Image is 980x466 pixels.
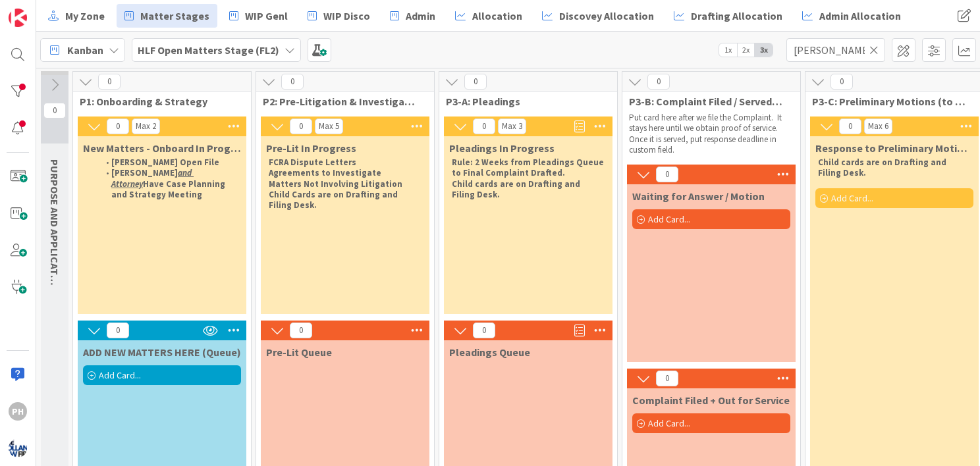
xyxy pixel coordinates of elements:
[452,157,606,178] strong: Rule: 2 Weeks from Pleadings Queue to Final Complaint Drafted.
[632,394,790,407] span: Complaint Filed + Out for Service
[43,103,66,118] span: 0
[111,167,194,189] u: and Attorney
[629,95,784,108] span: P3-B: Complaint Filed / Served / Waiting
[473,323,495,338] span: 0
[269,189,400,211] strong: Child Cards are on Drafting and Filing Desk.
[831,192,873,204] span: Add Card...
[666,4,790,28] a: Drafting Allocation
[111,167,227,200] strong: [PERSON_NAME] Have Case Planning and Strategy Meeting
[136,123,156,130] div: Max 2
[534,4,662,28] a: Discovey Allocation
[263,95,418,108] span: P2: Pre-Litigation & Investigation
[632,190,765,203] span: Waiting for Answer / Motion
[138,43,279,57] b: HLF Open Matters Stage (FL2)
[452,178,582,200] strong: Child cards are on Drafting and Filing Desk.
[300,4,378,28] a: WIP Disco
[266,346,332,359] span: Pre-Lit Queue
[755,43,773,57] span: 3x
[269,178,402,190] strong: Matters Not Involving Litigation
[99,369,141,381] span: Add Card...
[647,74,670,90] span: 0
[447,4,530,28] a: Allocation
[48,159,61,410] span: PURPOSE AND APPLICATION OF OPEN MATTERS DESK
[472,8,522,24] span: Allocation
[269,157,356,168] strong: FCRA Dispute Letters
[830,74,853,90] span: 0
[9,402,27,421] div: PH
[656,371,678,386] span: 0
[818,157,948,178] strong: Child cards are on Drafting and Filing Desk.
[290,118,312,134] span: 0
[737,43,755,57] span: 2x
[812,95,967,108] span: P3-C: Preliminary Motions (to Dismiss, etc.)
[40,4,113,28] a: My Zone
[656,167,678,182] span: 0
[117,4,217,28] a: Matter Stages
[794,4,909,28] a: Admin Allocation
[691,8,782,24] span: Drafting Allocation
[648,213,690,225] span: Add Card...
[629,113,784,155] p: Put card here after we file the Complaint. It stays here until we obtain proof of service. Once i...
[323,8,370,24] span: WIP Disco
[819,8,901,24] span: Admin Allocation
[281,74,304,90] span: 0
[815,142,973,155] span: Response to Preliminary Motions
[290,323,312,338] span: 0
[449,142,555,155] span: Pleadings In Progress
[464,74,487,90] span: 0
[80,95,234,108] span: P1: Onboarding & Strategy
[839,118,861,134] span: 0
[868,123,888,130] div: Max 6
[107,118,129,134] span: 0
[446,95,601,108] span: P3-A: Pleadings
[266,142,356,155] span: Pre-Lit In Progress
[559,8,654,24] span: Discovey Allocation
[9,9,27,27] img: Visit kanbanzone.com
[648,417,690,429] span: Add Card...
[719,43,737,57] span: 1x
[111,157,219,168] strong: [PERSON_NAME] Open File
[140,8,209,24] span: Matter Stages
[449,346,530,359] span: Pleadings Queue
[319,123,339,130] div: Max 5
[65,8,105,24] span: My Zone
[221,4,296,28] a: WIP Genl
[382,4,443,28] a: Admin
[269,167,381,178] strong: Agreements to Investigate
[9,439,27,457] img: avatar
[786,38,885,62] input: Quick Filter...
[107,323,129,338] span: 0
[98,74,121,90] span: 0
[83,142,241,155] span: New Matters - Onboard In Progress
[502,123,522,130] div: Max 3
[245,8,288,24] span: WIP Genl
[406,8,435,24] span: Admin
[83,346,241,359] span: ADD NEW MATTERS HERE (Queue)
[473,118,495,134] span: 0
[67,42,103,58] span: Kanban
